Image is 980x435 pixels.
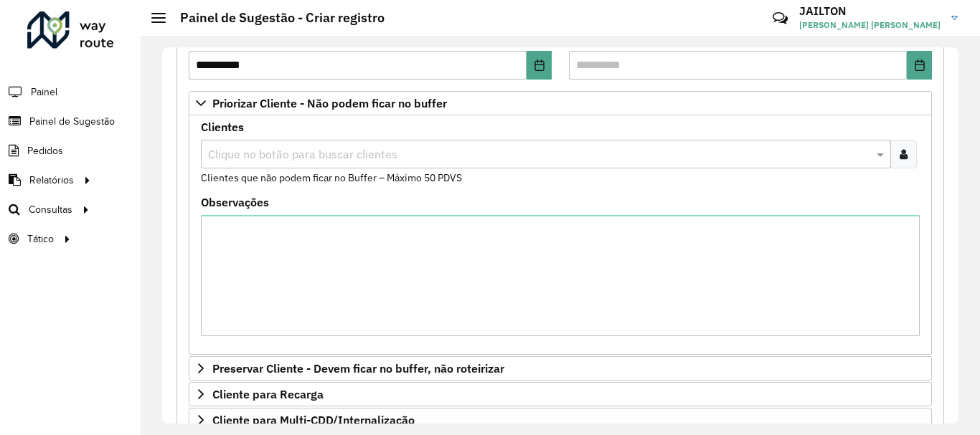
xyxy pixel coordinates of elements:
h3: JAILTON [799,4,941,18]
span: Priorizar Cliente - Não podem ficar no buffer [212,97,447,109]
h2: Painel de Sugestão - Criar registro [166,10,385,26]
span: Tático [27,231,54,247]
span: Pedidos [27,143,63,158]
span: Painel de Sugestão [29,114,115,129]
a: Contato Rápido [765,3,796,34]
span: Relatórios [29,173,74,188]
button: Choose Date [527,51,552,80]
span: [PERSON_NAME] [PERSON_NAME] [799,19,941,32]
a: Priorizar Cliente - Não podem ficar no buffer [189,91,932,115]
label: Clientes [201,118,244,135]
a: Preservar Cliente - Devem ficar no buffer, não roteirizar [189,356,932,381]
span: Cliente para Multi-CDD/Internalização [212,414,415,426]
span: Preservar Cliente - Devem ficar no buffer, não roteirizar [212,363,504,374]
a: Cliente para Multi-CDD/Internalização [189,408,932,432]
span: Painel [31,85,57,100]
button: Choose Date [907,51,932,80]
span: Cliente para Recarga [212,388,324,400]
small: Clientes que não podem ficar no Buffer – Máximo 50 PDVS [201,171,462,184]
div: Priorizar Cliente - Não podem ficar no buffer [189,115,932,355]
a: Cliente para Recarga [189,382,932,406]
span: Consultas [29,202,72,217]
label: Observações [201,193,269,211]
